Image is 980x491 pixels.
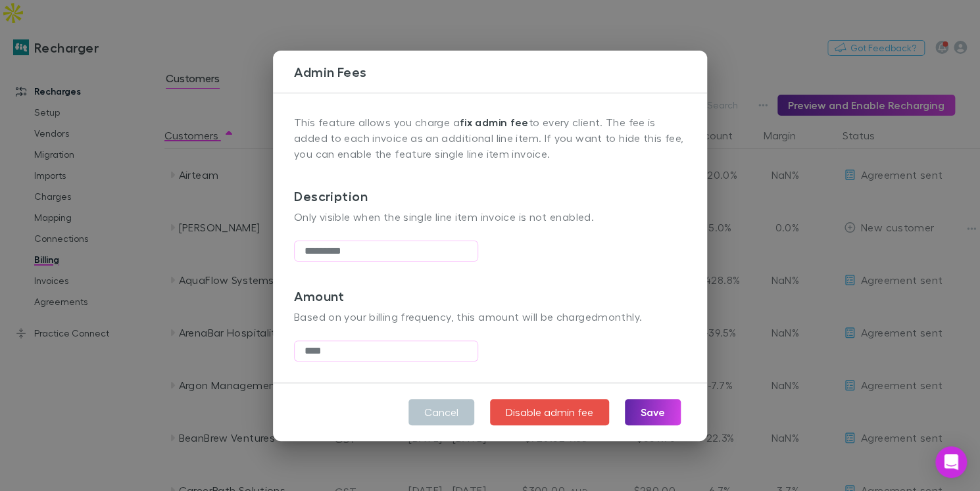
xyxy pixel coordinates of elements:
[625,399,681,425] button: Save
[294,309,686,325] p: Based on your billing frequency, this amount will be charged monthly .
[294,262,686,309] h3: Amount
[935,446,967,478] div: Open Intercom Messenger
[460,116,529,129] strong: fix admin fee
[294,64,707,80] h3: Admin Fees
[294,114,686,162] p: This feature allows you charge a to every client. The fee is added to each invoice as an addition...
[294,209,686,225] p: Only visible when the single line item invoice is not enabled.
[490,399,609,425] button: Disable admin fee
[294,162,686,209] h3: Description
[408,399,474,425] button: Cancel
